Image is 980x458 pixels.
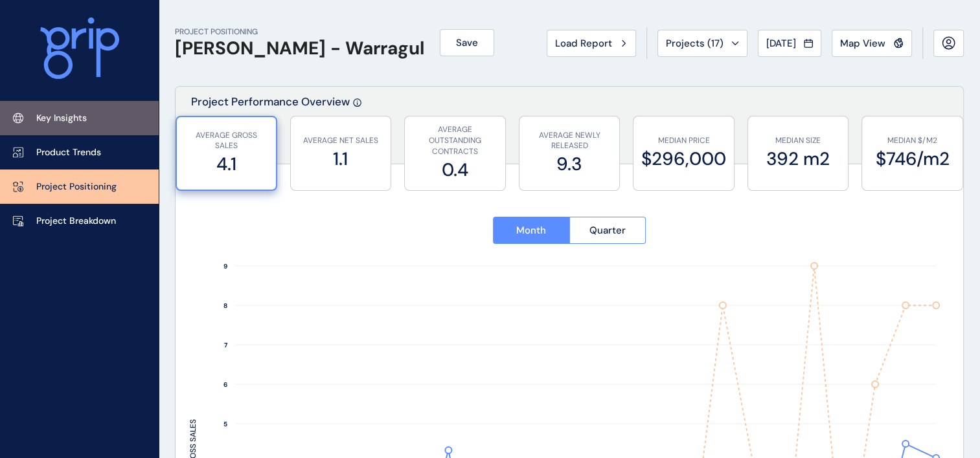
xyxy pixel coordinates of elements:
[869,135,956,146] p: MEDIAN $/M2
[589,224,626,237] span: Quarter
[657,30,747,57] button: Projects (17)
[440,29,494,56] button: Save
[555,37,612,50] span: Load Report
[36,180,117,193] p: Project Positioning
[640,146,727,171] label: $296,000
[175,27,424,38] p: PROJECT POSITIONING
[36,112,87,125] p: Key Insights
[223,262,227,270] text: 9
[640,135,727,146] p: MEDIAN PRICE
[547,30,636,57] button: Load Report
[224,341,228,349] text: 7
[755,146,842,171] label: 392 m2
[223,420,227,428] text: 5
[832,30,912,57] button: Map View
[223,301,227,310] text: 8
[191,94,350,164] p: Project Performance Overview
[36,215,116,228] p: Project Breakdown
[755,135,842,146] p: MEDIAN SIZE
[223,380,227,389] text: 6
[869,146,956,171] label: $746/m2
[526,151,613,177] label: 9.3
[411,124,499,157] p: AVERAGE OUTSTANDING CONTRACTS
[297,146,385,171] label: 1.1
[493,217,569,244] button: Month
[516,224,546,237] span: Month
[758,30,821,57] button: [DATE]
[666,37,724,50] span: Projects ( 17 )
[36,146,101,159] p: Product Trends
[183,151,269,177] label: 4.1
[183,130,269,152] p: AVERAGE GROSS SALES
[526,130,613,152] p: AVERAGE NEWLY RELEASED
[297,135,385,146] p: AVERAGE NET SALES
[840,37,885,50] span: Map View
[766,37,796,50] span: [DATE]
[175,38,424,60] h1: [PERSON_NAME] - Warragul
[411,157,499,182] label: 0.4
[569,217,646,244] button: Quarter
[456,36,478,49] span: Save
